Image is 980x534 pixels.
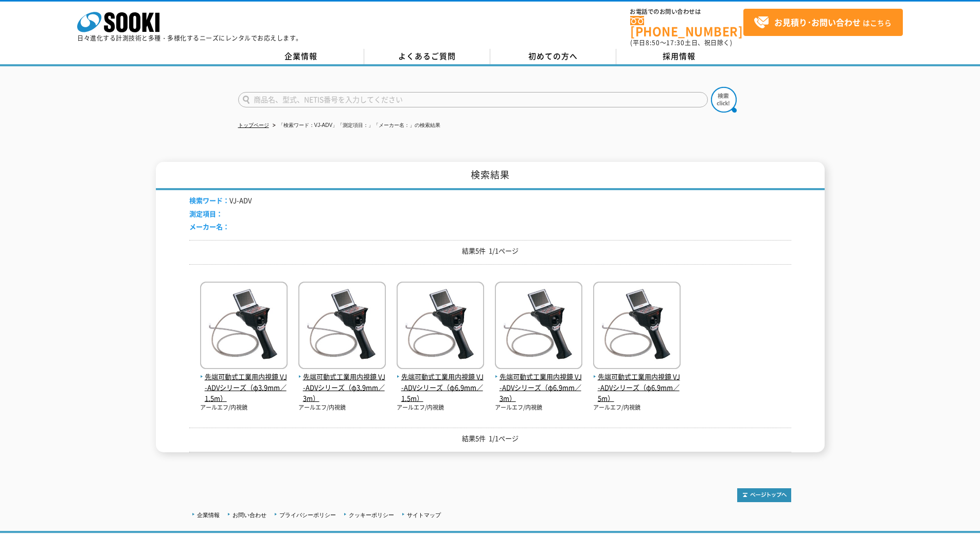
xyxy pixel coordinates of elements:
a: お見積り･お問い合わせはこちら [743,9,903,36]
img: VJ-ADVシリーズ（φ3.9mm／3m） [298,282,386,372]
span: (平日 ～ 土日、祝日除く) [630,38,732,47]
span: 先端可動式工業用内視鏡 VJ-ADVシリーズ（φ6.9mm／5m） [593,372,681,403]
span: 検索ワード： [189,195,229,205]
p: アールエフ/内視鏡 [593,403,681,412]
img: VJ-ADVシリーズ（φ3.9mm／1.5m） [200,282,288,372]
p: 結果5件 1/1ページ [189,433,791,444]
span: 先端可動式工業用内視鏡 VJ-ADVシリーズ（φ3.9mm／3m） [298,372,386,403]
img: VJ-ADVシリーズ（φ6.9mm／5m） [593,282,681,372]
img: トップページへ [737,488,791,502]
a: 先端可動式工業用内視鏡 VJ-ADVシリーズ（φ3.9mm／1.5m） [200,361,288,403]
li: 「検索ワード：VJ-ADV」「測定項目：」「メーカー名：」の検索結果 [271,120,441,131]
p: 日々進化する計測技術と多種・多様化するニーズにレンタルでお応えします。 [77,35,302,41]
h1: 検索結果 [156,162,825,190]
a: [PHONE_NUMBER] [630,16,743,37]
span: お電話でのお問い合わせは [630,9,743,15]
a: クッキーポリシー [349,512,394,518]
p: 結果5件 1/1ページ [189,246,791,256]
a: 初めての方へ [490,49,616,64]
strong: お見積り･お問い合わせ [774,16,861,28]
a: 先端可動式工業用内視鏡 VJ-ADVシリーズ（φ6.9mm／1.5m） [397,361,484,403]
img: VJ-ADVシリーズ（φ6.9mm／3m） [495,282,582,372]
span: 17:30 [666,38,685,47]
span: 初めての方へ [528,50,578,62]
a: 企業情報 [197,512,220,518]
li: VJ-ADV [189,195,252,206]
span: 先端可動式工業用内視鏡 VJ-ADVシリーズ（φ3.9mm／1.5m） [200,372,288,403]
img: btn_search.png [711,87,737,113]
span: 測定項目： [189,209,223,218]
a: よくあるご質問 [364,49,490,64]
span: メーカー名： [189,222,229,231]
a: 先端可動式工業用内視鏡 VJ-ADVシリーズ（φ6.9mm／5m） [593,361,681,403]
a: サイトマップ [407,512,441,518]
span: 先端可動式工業用内視鏡 VJ-ADVシリーズ（φ6.9mm／1.5m） [397,372,484,403]
input: 商品名、型式、NETIS番号を入力してください [238,92,708,107]
p: アールエフ/内視鏡 [495,403,582,412]
a: 採用情報 [616,49,742,64]
a: 先端可動式工業用内視鏡 VJ-ADVシリーズ（φ3.9mm／3m） [298,361,386,403]
p: アールエフ/内視鏡 [298,403,386,412]
span: はこちら [754,15,892,30]
a: 先端可動式工業用内視鏡 VJ-ADVシリーズ（φ6.9mm／3m） [495,361,582,403]
span: 先端可動式工業用内視鏡 VJ-ADVシリーズ（φ6.9mm／3m） [495,372,582,403]
a: お問い合わせ [233,512,266,518]
p: アールエフ/内視鏡 [200,403,288,412]
img: VJ-ADVシリーズ（φ6.9mm／1.5m） [397,282,484,372]
span: 8:50 [646,38,660,47]
a: 企業情報 [238,49,364,64]
a: トップページ [238,122,269,128]
p: アールエフ/内視鏡 [397,403,484,412]
a: プライバシーポリシー [279,512,336,518]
